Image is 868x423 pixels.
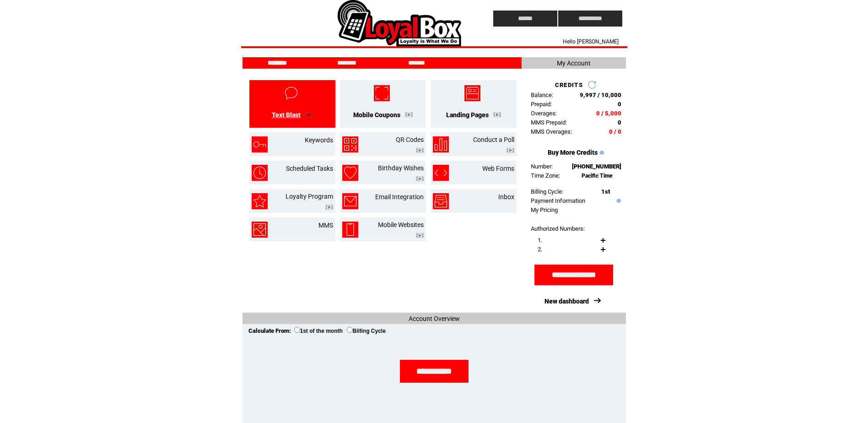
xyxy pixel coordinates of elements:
[493,112,501,117] img: video.png
[531,188,563,195] span: Billing Cycle:
[545,298,589,305] a: New dashboard
[482,165,514,172] a: Web Forms
[378,221,424,228] a: Mobile Websites
[375,193,424,201] a: Email Integration
[446,111,489,119] a: Landing Pages
[342,136,358,152] img: qr-codes.png
[286,193,333,200] a: Loyalty Program
[433,136,449,152] img: conduct-a-poll.png
[416,176,424,181] img: video.png
[531,110,557,117] span: Overages:
[342,222,358,238] img: mobile-websites.png
[609,128,621,135] span: 0 / 0
[596,110,621,117] span: 0 / 5,000
[531,128,572,135] span: MMS Overages:
[342,165,358,181] img: birthday-wishes.png
[507,148,514,153] img: video.png
[531,197,585,204] a: Payment Information
[347,327,353,333] input: Billing Cycle
[325,205,333,210] img: video.png
[347,328,386,334] label: Billing Cycle
[531,206,558,213] a: My Pricing
[286,165,333,172] a: Scheduled Tasks
[416,148,424,153] img: video.png
[252,222,268,238] img: mms.png
[601,188,610,195] span: 1st
[555,81,583,88] span: CREDITS
[252,136,268,152] img: keywords.png
[342,193,358,209] img: email-integration.png
[378,164,424,172] a: Birthday Wishes
[396,136,424,143] a: QR Codes
[252,193,268,209] img: loyalty-program.png
[580,92,621,98] span: 9,997 / 10,000
[598,151,604,155] img: help.gif
[531,101,552,108] span: Prepaid:
[538,246,542,253] span: 2.
[294,327,300,333] input: 1st of the month
[405,112,413,117] img: video.png
[248,327,291,334] span: Calculate From:
[531,92,553,98] span: Balance:
[531,225,585,232] span: Authorized Numbers:
[283,85,299,101] img: text-blast.png
[272,111,301,119] a: Text Blast
[538,237,542,244] span: 1.
[531,172,560,179] span: Time Zone:
[473,136,514,143] a: Conduct a Poll
[531,163,553,170] span: Number:
[548,149,598,156] a: Buy More Credits
[618,119,621,126] span: 0
[618,101,621,108] span: 0
[433,193,449,209] img: inbox.png
[416,233,424,238] img: video.png
[294,328,343,334] label: 1st of the month
[252,165,268,181] img: scheduled-tasks.png
[557,60,591,67] span: My Account
[615,199,621,203] img: help.gif
[531,119,567,126] span: MMS Prepaid:
[582,173,613,179] span: Pacific Time
[563,38,619,45] span: Hello [PERSON_NAME]
[572,163,621,170] span: [PHONE_NUMBER]
[305,136,333,144] a: Keywords
[374,85,390,101] img: mobile-coupons.png
[433,165,449,181] img: web-forms.png
[353,111,400,119] a: Mobile Coupons
[464,85,480,101] img: landing-pages.png
[318,222,333,229] a: MMS
[409,315,460,322] span: Account Overview
[305,112,313,117] img: video.png
[498,193,514,201] a: Inbox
